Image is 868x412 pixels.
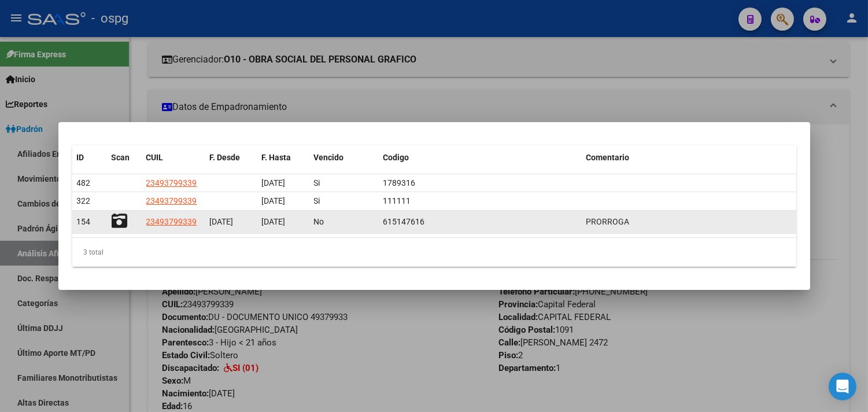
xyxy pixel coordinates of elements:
div: Open Intercom Messenger [829,373,856,400]
span: 482 [77,178,91,187]
datatable-header-cell: Scan [107,145,142,170]
span: PRORROGA [586,217,630,226]
span: 615147616 [383,217,425,226]
span: 23493799339 [146,178,197,187]
span: Comentario [586,153,630,162]
span: 1789316 [383,178,416,187]
div: 3 total [72,238,796,267]
span: F. Desde [210,153,241,162]
datatable-header-cell: Comentario [582,145,796,170]
span: Si [314,178,320,187]
span: ID [77,153,84,162]
span: Codigo [383,153,409,162]
datatable-header-cell: CUIL [142,145,205,170]
span: CUIL [146,153,164,162]
span: [DATE] [262,178,286,187]
span: 322 [77,196,91,205]
span: [DATE] [210,217,234,226]
span: 23493799339 [146,217,197,226]
datatable-header-cell: ID [72,145,107,170]
span: [DATE] [262,217,286,226]
span: No [314,217,324,226]
span: 23493799339 [146,196,197,205]
datatable-header-cell: F. Hasta [257,145,309,170]
span: [DATE] [262,196,286,205]
datatable-header-cell: F. Desde [205,145,257,170]
span: Scan [112,153,130,162]
span: F. Hasta [262,153,291,162]
datatable-header-cell: Vencido [309,145,379,170]
datatable-header-cell: Codigo [379,145,582,170]
span: 111111 [383,196,411,205]
span: Si [314,196,320,205]
span: 154 [77,217,91,226]
span: Vencido [314,153,344,162]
